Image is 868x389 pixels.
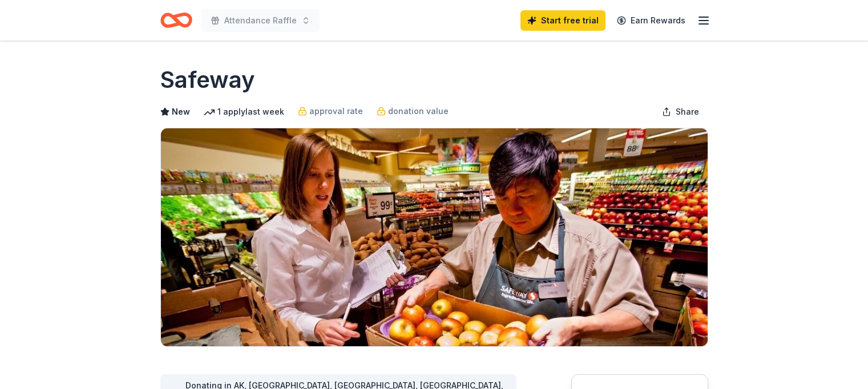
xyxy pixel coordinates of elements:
[388,104,449,118] span: donation value
[161,128,708,346] img: Image for Safeway
[201,9,320,32] button: Attendance Raffle
[172,105,190,119] span: New
[160,64,255,96] h1: Safeway
[377,104,449,118] a: donation value
[309,104,363,118] span: approval rate
[160,7,192,34] a: Home
[610,10,692,31] a: Earn Rewards
[204,105,284,119] div: 1 apply last week
[224,14,297,27] span: Attendance Raffle
[520,10,605,31] a: Start free trial
[298,104,363,118] a: approval rate
[653,100,708,123] button: Share
[676,105,699,119] span: Share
